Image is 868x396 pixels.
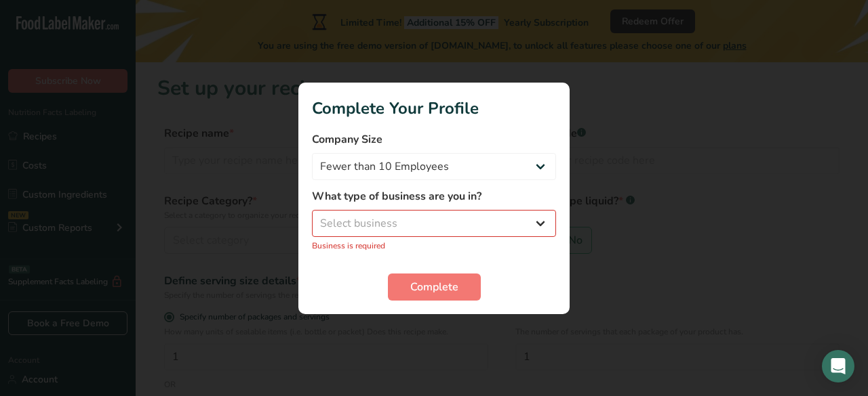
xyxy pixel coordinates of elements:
h1: Complete Your Profile [312,96,556,120]
label: What type of business are you in? [312,188,556,204]
button: Complete [388,273,481,301]
label: Company Size [312,131,556,148]
p: Business is required [312,240,556,252]
span: Complete [410,279,458,295]
div: Open Intercom Messenger [822,350,854,382]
